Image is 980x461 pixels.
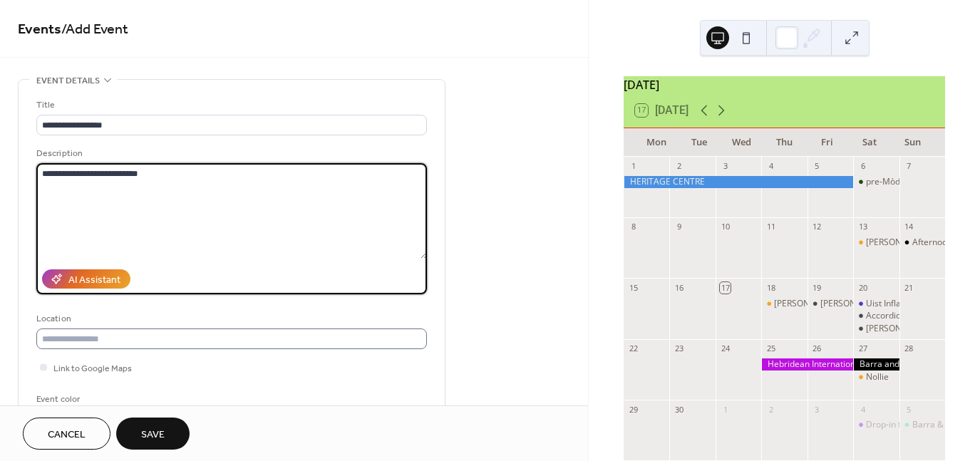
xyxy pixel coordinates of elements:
[624,176,853,188] div: HERITAGE CENTRE
[904,282,914,293] div: 21
[765,343,776,354] div: 25
[36,73,100,88] span: Event details
[628,282,639,293] div: 15
[853,419,899,431] div: Drop-in for Coffee
[765,404,776,415] div: 2
[812,222,822,232] div: 12
[720,404,731,415] div: 1
[904,222,914,232] div: 14
[808,298,853,310] div: Sandy Brechin Band
[761,298,807,310] div: Sandy Brechin
[853,358,899,371] div: Barra and Vatersay Mod
[635,128,678,157] div: Mon
[857,161,868,172] div: 6
[866,237,933,249] div: [PERSON_NAME]
[720,222,731,232] div: 10
[899,237,945,249] div: Afternoon Coffee and Bingo
[820,298,910,310] div: [PERSON_NAME] Band
[674,282,684,293] div: 16
[628,161,639,172] div: 1
[674,222,684,232] div: 9
[812,343,822,354] div: 26
[866,419,938,431] div: Drop-in for Coffee
[765,282,776,293] div: 18
[853,371,899,383] div: Nollie
[866,323,956,335] div: [PERSON_NAME] Band
[853,323,899,335] div: Sandy Brechin Band
[774,298,841,310] div: [PERSON_NAME]
[53,361,132,376] span: Link to Google Maps
[904,404,914,415] div: 5
[857,222,868,232] div: 13
[899,419,945,431] div: Barra & Vatersay Triathlon
[765,222,776,232] div: 11
[853,237,899,249] div: Dylan
[18,16,61,43] a: Events
[853,310,899,322] div: Accordion Workshop - Sandy Brechin
[116,418,190,450] button: Save
[866,298,925,310] div: Uist Inflatables
[624,76,945,93] div: [DATE]
[674,161,684,172] div: 2
[36,146,424,161] div: Description
[904,343,914,354] div: 28
[36,392,143,407] div: Event color
[720,282,731,293] div: 17
[805,128,848,157] div: Fri
[857,404,868,415] div: 4
[857,282,868,293] div: 20
[812,282,822,293] div: 19
[141,428,165,442] span: Save
[761,358,853,371] div: Hebridean International Film Festival
[674,404,684,415] div: 30
[23,418,110,450] button: Cancel
[812,161,822,172] div: 5
[68,273,120,288] div: AI Assistant
[628,222,639,232] div: 8
[678,128,721,157] div: Tue
[36,311,424,326] div: Location
[61,16,128,43] span: / Add Event
[857,343,868,354] div: 27
[866,176,928,188] div: pre-Mòd cèilidh
[848,128,891,157] div: Sat
[628,343,639,354] div: 22
[674,343,684,354] div: 23
[720,161,731,172] div: 3
[853,298,899,310] div: Uist Inflatables
[891,128,934,157] div: Sun
[42,269,130,289] button: AI Assistant
[721,128,763,157] div: Wed
[853,176,899,188] div: pre-Mòd cèilidh
[48,428,86,442] span: Cancel
[720,343,731,354] div: 24
[628,404,639,415] div: 29
[866,371,889,383] div: Nollie
[812,404,822,415] div: 3
[763,128,806,157] div: Thu
[904,161,914,172] div: 7
[765,161,776,172] div: 4
[36,98,424,113] div: Title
